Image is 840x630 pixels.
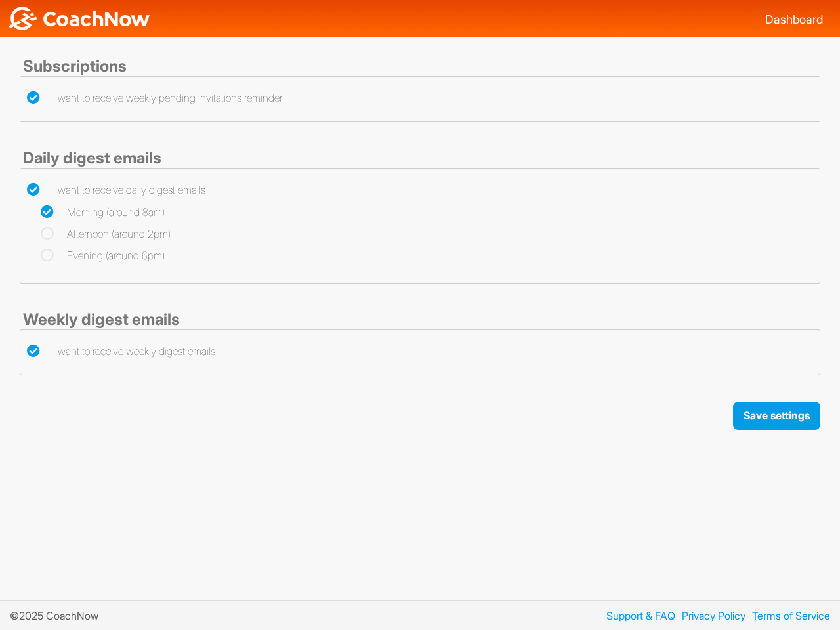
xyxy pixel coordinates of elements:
[27,343,215,359] label: I want to receive weekly digest emails
[41,247,165,263] label: Evening (around 6pm)
[745,608,830,623] a: Terms of Service
[765,12,823,26] a: Dashboard
[20,56,820,76] div: Subscriptions
[733,402,820,430] button: Save settings
[675,608,745,623] a: Privacy Policy
[20,310,820,329] div: Weekly digest emails
[600,608,675,623] a: Support & FAQ
[27,90,282,106] label: I want to receive weekly pending invitations reminder
[27,182,205,198] label: I want to receive daily digest emails
[7,7,151,30] img: CoachNow
[20,148,820,168] div: Daily digest emails
[41,204,165,220] label: Morning (around 8am)
[10,608,108,623] p: © 2025 CoachNow
[41,226,171,241] label: Afternoon (around 2pm)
